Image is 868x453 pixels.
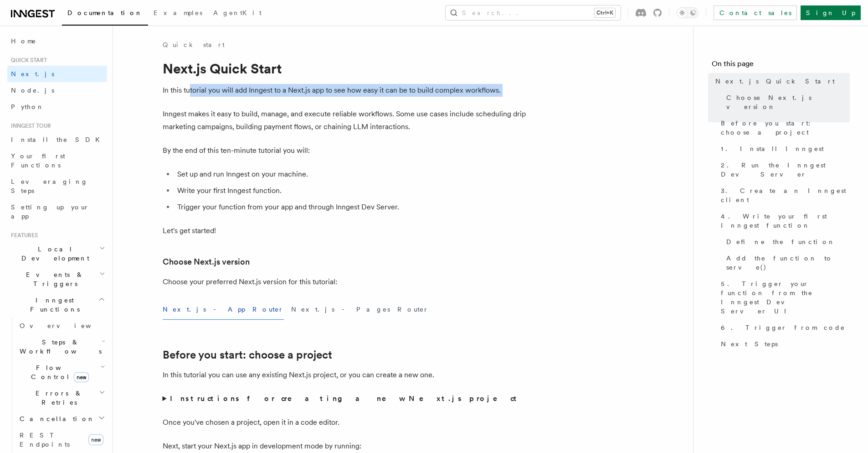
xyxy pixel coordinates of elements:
[717,182,850,208] a: 3. Create an Inngest client
[16,334,107,359] button: Steps & Workflows
[7,33,107,49] a: Home
[715,77,835,86] span: Next.js Quick Start
[7,57,47,64] span: Quick start
[723,234,850,250] a: Define the function
[717,336,850,352] a: Next Steps
[726,93,850,111] span: Choose Next.js version
[291,299,429,320] button: Next.js - Pages Router
[154,9,202,16] span: Examples
[717,208,850,234] a: 4. Write your first Inngest function
[7,296,98,314] span: Inngest Functions
[7,270,99,288] span: Events & Triggers
[712,73,850,89] a: Next.js Quick Start
[163,299,284,320] button: Next.js - App Router
[16,363,100,381] span: Flow Control
[175,201,527,213] li: Trigger your function from your app and through Inngest Dev Server.
[16,427,107,453] a: REST Endpointsnew
[7,131,107,148] a: Install the SDK
[16,414,95,423] span: Cancellation
[16,338,102,356] span: Steps & Workflows
[7,232,38,239] span: Features
[7,148,107,173] a: Your first Functions
[163,440,527,453] p: Next, start your Next.js app in development mode by running:
[7,66,107,82] a: Next.js
[163,369,527,381] p: In this tutorial you can use any existing Next.js project, or you can create a new one.
[7,122,51,130] span: Inngest tour
[16,389,99,407] span: Errors & Retries
[801,5,861,20] a: Sign Up
[163,84,527,97] p: In this tutorial you will add Inngest to a Next.js app to see how easy it can be to build complex...
[7,99,107,115] a: Python
[721,119,850,137] span: Before you start: choose a project
[11,36,36,46] span: Home
[721,279,850,316] span: 5. Trigger your function from the Inngest Dev Server UI
[717,157,850,182] a: 2. Run the Inngest Dev Server
[11,103,44,110] span: Python
[163,40,225,49] a: Quick start
[163,255,250,268] a: Choose Next.js version
[16,385,107,411] button: Errors & Retries
[62,3,148,26] a: Documentation
[11,70,54,78] span: Next.js
[16,318,107,334] a: Overview
[7,241,107,266] button: Local Development
[721,323,845,332] span: 6. Trigger from code
[721,212,850,230] span: 4. Write your first Inngest function
[20,322,113,329] span: Overview
[595,8,615,17] kbd: Ctrl+K
[148,3,208,25] a: Examples
[67,9,143,16] span: Documentation
[7,245,99,263] span: Local Development
[163,392,527,405] summary: Instructions for creating a new Next.js project
[723,89,850,115] a: Choose Next.js version
[11,136,105,143] span: Install the SDK
[20,432,70,448] span: REST Endpoints
[11,203,89,220] span: Setting up your app
[163,60,527,77] h1: Next.js Quick Start
[11,152,65,169] span: Your first Functions
[726,237,835,246] span: Define the function
[163,416,527,429] p: Once you've chosen a project, open it in a code editor.
[7,292,107,318] button: Inngest Functions
[163,144,527,157] p: By the end of this ten-minute tutorial you will:
[677,7,699,18] button: Toggle dark mode
[726,254,850,272] span: Add the function to serve()
[7,266,107,292] button: Events & Triggers
[11,87,54,94] span: Node.js
[16,411,107,427] button: Cancellation
[213,9,262,16] span: AgentKit
[16,359,107,385] button: Flow Controlnew
[714,5,797,20] a: Contact sales
[7,199,107,224] a: Setting up your app
[717,115,850,141] a: Before you start: choose a project
[163,349,332,361] a: Before you start: choose a project
[74,372,89,382] span: new
[721,186,850,204] span: 3. Create an Inngest client
[721,339,778,349] span: Next Steps
[446,5,621,20] button: Search...Ctrl+K
[723,250,850,276] a: Add the function to serve()
[163,276,527,288] p: Choose your preferred Next.js version for this tutorial:
[170,394,520,403] strong: Instructions for creating a new Next.js project
[721,144,824,153] span: 1. Install Inngest
[163,224,527,237] p: Let's get started!
[175,184,527,197] li: Write your first Inngest function.
[7,82,107,99] a: Node.js
[11,178,88,194] span: Leveraging Steps
[175,168,527,181] li: Set up and run Inngest on your machine.
[717,319,850,336] a: 6. Trigger from code
[7,173,107,199] a: Leveraging Steps
[717,141,850,157] a: 1. Install Inngest
[88,434,103,445] span: new
[717,276,850,319] a: 5. Trigger your function from the Inngest Dev Server UI
[208,3,267,25] a: AgentKit
[712,58,850,73] h4: On this page
[721,161,850,179] span: 2. Run the Inngest Dev Server
[163,108,527,133] p: Inngest makes it easy to build, manage, and execute reliable workflows. Some use cases include sc...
